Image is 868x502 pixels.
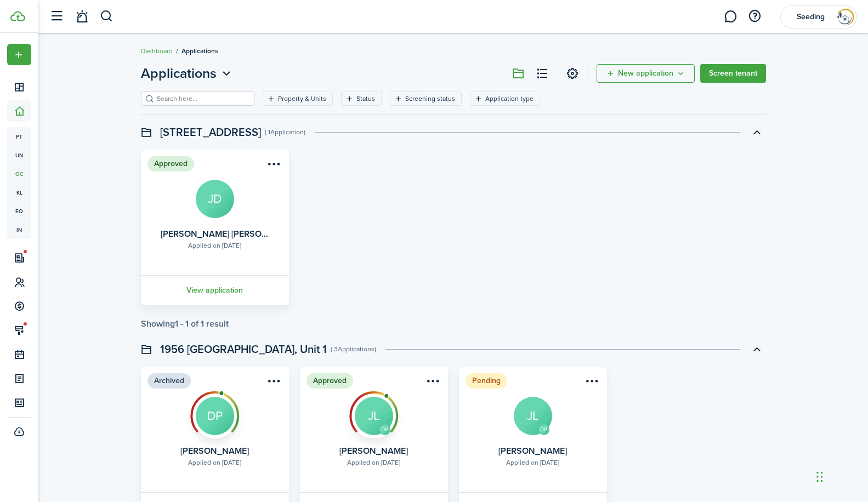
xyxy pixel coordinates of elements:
img: Screening [349,391,399,432]
div: Drag [816,460,823,493]
swimlane-title: [STREET_ADDRESS] [160,124,261,140]
button: New application [597,64,695,83]
button: Open menu [424,375,441,390]
span: Applications [181,46,218,56]
filter-tag-label: Application type [485,94,534,104]
img: TenantCloud [10,11,25,21]
a: kl [7,183,31,202]
card-title: [PERSON_NAME] [339,446,408,456]
avatar-text: JD [196,180,234,218]
a: Screen tenant [700,64,766,83]
a: eq [7,202,31,220]
button: Open menu [597,64,695,83]
div: Applied on [DATE] [188,458,241,467]
application-list-swimlane-item: Toggle accordion [141,150,766,329]
filter-tag-label: Status [356,94,375,104]
img: Seeding [837,8,854,26]
a: oc [7,164,31,183]
div: Applied on [DATE] [347,458,400,467]
a: Notifications [71,3,92,31]
span: Applications [141,64,217,83]
status: Approved [147,156,194,172]
button: Open menu [141,64,234,83]
swimlane-title: 1956 [GEOGRAPHIC_DATA], Unit 1 [160,341,327,357]
filter-tag: Open filter [470,92,540,106]
button: Open resource center [745,7,764,26]
button: Open menu [265,158,282,173]
status: Pending [466,373,507,389]
div: Applied on [DATE] [506,458,559,467]
card-title: [PERSON_NAME] [180,446,249,456]
a: in [7,220,31,239]
filter-tag: Open filter [341,92,382,106]
status: Archived [147,373,191,389]
filter-tag-label: Property & Units [278,94,326,104]
avatar-text: JL [514,397,552,435]
filter-tag-label: Screening status [405,94,455,104]
button: Search [100,7,114,26]
a: pt [7,127,31,146]
swimlane-subtitle: ( 1 Application ) [265,127,305,137]
a: Dashboard [141,46,173,56]
button: Open menu [583,375,600,390]
span: New application [618,70,673,77]
a: Messaging [720,3,741,31]
filter-tag: Open filter [263,92,333,106]
button: Toggle accordion [747,123,766,141]
status: Approved [307,373,353,389]
pagination-page-total: 1 - 1 of 1 [175,317,204,330]
a: un [7,146,31,164]
a: View application [139,275,291,305]
button: Open menu [265,375,282,390]
input: Search here... [154,94,251,104]
iframe: Chat Widget [813,449,868,502]
button: Open menu [7,44,31,65]
avatar-text: DP [538,424,549,435]
div: Showing result [141,319,229,329]
filter-tag: Open filter [390,92,462,106]
button: Toggle accordion [747,340,766,358]
span: Seeding [788,13,832,21]
card-title: [PERSON_NAME] [498,446,567,456]
button: Applications [141,64,234,83]
img: Screening [190,391,240,432]
div: Applied on [DATE] [188,241,241,250]
button: Open sidebar [46,6,67,27]
card-title: [PERSON_NAME] [PERSON_NAME] [161,229,269,239]
swimlane-subtitle: ( 3 Applications ) [331,344,376,354]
